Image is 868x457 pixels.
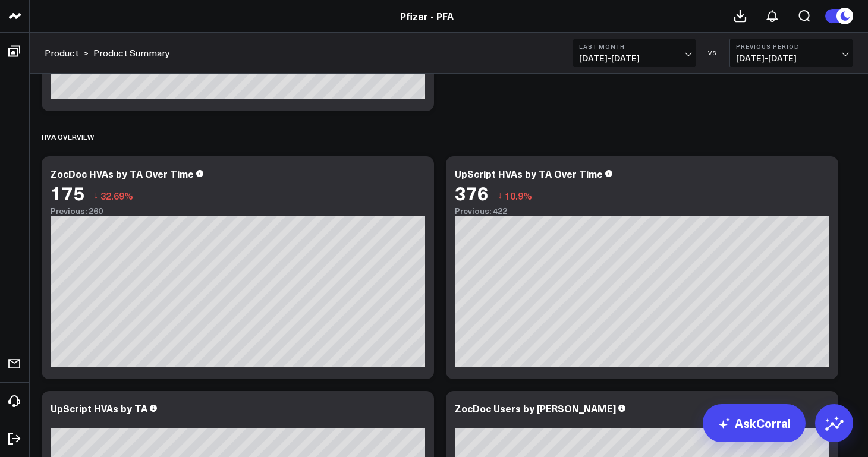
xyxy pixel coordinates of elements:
[579,53,690,63] span: [DATE] - [DATE]
[736,43,847,50] b: Previous Period
[51,182,84,203] div: 175
[579,43,690,50] b: Last Month
[93,188,98,203] span: ↓
[455,182,489,203] div: 376
[505,189,532,202] span: 10.9%
[400,10,454,23] a: Pfizer - PFA
[702,49,724,56] div: VS
[729,39,853,67] button: Previous Period[DATE]-[DATE]
[100,189,133,202] span: 32.69%
[51,402,147,415] div: UpScript HVAs by TA
[455,402,616,415] div: ZocDoc Users by [PERSON_NAME]
[455,167,603,180] div: UpScript HVAs by TA Over Time
[51,206,425,216] div: Previous: 260
[736,53,847,63] span: [DATE] - [DATE]
[42,123,94,150] div: HVA Overview
[45,46,89,59] div: >
[455,206,829,216] div: Previous: 422
[51,167,194,180] div: ZocDoc HVAs by TA Over Time
[498,188,502,203] span: ↓
[93,46,170,59] a: Product Summary
[703,404,806,442] a: AskCorral
[573,39,696,67] button: Last Month[DATE]-[DATE]
[45,46,78,59] a: Product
